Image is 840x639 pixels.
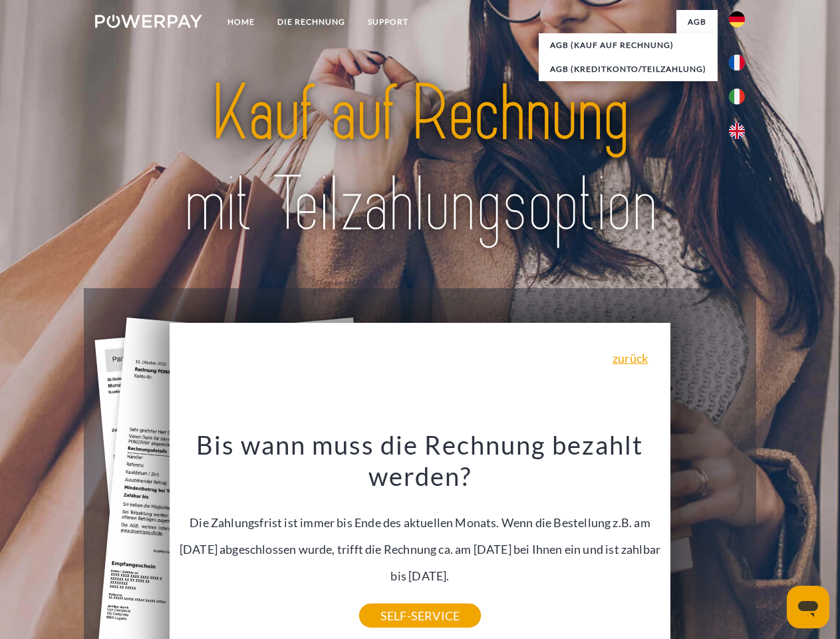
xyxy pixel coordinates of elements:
[729,55,745,71] img: fr
[539,33,718,57] a: AGB (Kauf auf Rechnung)
[178,429,663,616] div: Die Zahlungsfrist ist immer bis Ende des aktuellen Monats. Wenn die Bestellung z.B. am [DATE] abg...
[95,15,202,28] img: logo-powerpay-white.svg
[787,586,829,628] iframe: Schaltfläche zum Öffnen des Messaging-Fensters
[127,64,713,255] img: title-powerpay_de.svg
[539,57,718,81] a: AGB (Kreditkonto/Teilzahlung)
[729,89,745,105] img: it
[729,123,745,139] img: en
[359,604,481,628] a: SELF-SERVICE
[676,10,718,34] a: agb
[613,352,648,364] a: zurück
[266,10,356,34] a: DIE RECHNUNG
[729,11,745,27] img: de
[216,10,266,34] a: Home
[178,429,663,493] h3: Bis wann muss die Rechnung bezahlt werden?
[356,10,420,34] a: SUPPORT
